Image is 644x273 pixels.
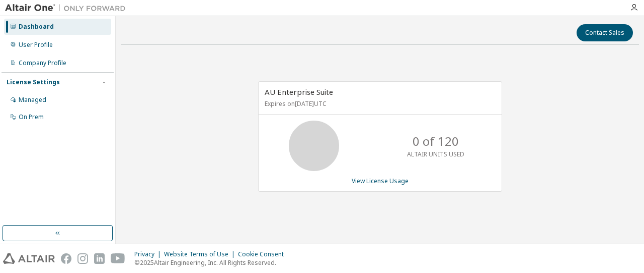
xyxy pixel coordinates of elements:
[413,133,459,150] p: 0 of 120
[352,177,409,185] a: View License Usage
[61,253,71,264] img: facebook.svg
[3,253,55,264] img: altair_logo.svg
[134,258,290,267] p: © 2025 Altair Engineering, Inc. All Rights Reserved.
[19,113,44,121] div: On Prem
[577,24,633,41] button: Contact Sales
[94,253,105,264] img: linkedin.svg
[164,250,238,258] div: Website Terms of Use
[407,150,464,158] p: ALTAIR UNITS USED
[77,253,88,264] img: instagram.svg
[19,59,66,67] div: Company Profile
[19,41,53,49] div: User Profile
[7,78,60,86] div: License Settings
[5,3,131,13] img: Altair One
[265,87,333,97] span: AU Enterprise Suite
[111,253,125,264] img: youtube.svg
[238,250,290,258] div: Cookie Consent
[19,23,54,31] div: Dashboard
[265,99,493,108] p: Expires on [DATE] UTC
[134,250,164,258] div: Privacy
[19,96,46,104] div: Managed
